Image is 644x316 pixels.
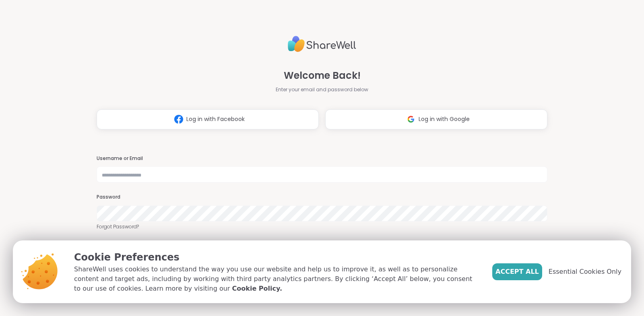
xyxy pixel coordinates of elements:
[74,250,479,265] p: Cookie Preferences
[492,263,542,280] button: Accept All
[97,194,547,201] h3: Password
[74,265,479,293] p: ShareWell uses cookies to understand the way you use our website and help us to improve it, as we...
[186,115,245,123] span: Log in with Facebook
[232,284,282,293] a: Cookie Policy.
[419,115,470,123] span: Log in with Google
[495,267,539,277] span: Accept All
[549,267,621,277] span: Essential Cookies Only
[171,112,186,127] img: ShareWell Logomark
[276,86,368,93] span: Enter your email and password below
[97,109,319,129] button: Log in with Facebook
[403,112,419,127] img: ShareWell Logomark
[97,223,547,230] a: Forgot Password?
[288,33,356,55] img: ShareWell Logo
[325,109,547,129] button: Log in with Google
[284,68,361,83] span: Welcome Back!
[97,155,547,162] h3: Username or Email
